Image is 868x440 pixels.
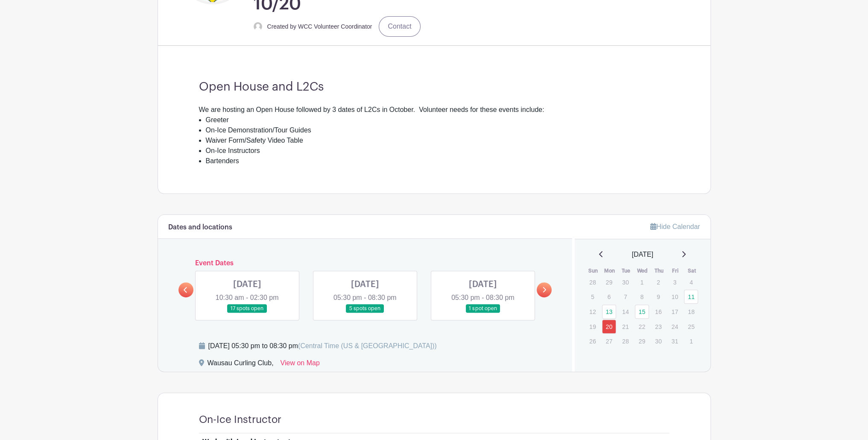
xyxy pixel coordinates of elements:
p: 14 [618,305,632,318]
p: 12 [585,305,599,318]
li: Greeter [206,115,669,125]
p: 7 [618,290,632,303]
h4: On-Ice Instructor [199,414,281,426]
a: View on Map [281,358,320,372]
p: 23 [651,320,665,333]
p: 28 [585,276,599,289]
small: Created by WCC Volunteer Coordinator [267,23,372,30]
li: Waiver Form/Safety Video Table [206,135,669,146]
li: On-Ice Demonstration/Tour Guides [206,125,669,135]
h3: Open House and L2Cs [199,80,669,94]
li: Bartenders [206,156,669,166]
p: 27 [602,334,616,348]
p: 29 [635,334,649,348]
p: 18 [684,305,698,318]
th: Wed [634,267,651,275]
p: 5 [585,290,599,303]
th: Thu [651,267,667,275]
div: [DATE] 05:30 pm to 08:30 pm [208,341,437,351]
a: Hide Calendar [650,223,700,230]
th: Fri [667,267,684,275]
p: 26 [585,334,599,348]
span: [DATE] [632,249,653,260]
p: 4 [684,276,698,289]
p: 30 [618,276,632,289]
th: Tue [618,267,634,275]
p: 1 [684,334,698,348]
p: 17 [668,305,682,318]
p: 25 [684,320,698,333]
a: 20 [602,320,616,334]
a: 13 [602,305,616,319]
a: Contact [379,16,420,37]
p: 3 [668,276,682,289]
p: 1 [635,276,649,289]
th: Sun [585,267,602,275]
p: 29 [602,276,616,289]
th: Sat [684,267,700,275]
div: Wausau Curling Club, [208,358,274,372]
p: 2 [651,276,665,289]
p: 9 [651,290,665,303]
p: 31 [668,334,682,348]
p: 10 [668,290,682,303]
div: We are hosting an Open House followed by 3 dates of L2Cs in October. Volunteer needs for these ev... [199,105,669,115]
p: 6 [602,290,616,303]
p: 28 [618,334,632,348]
p: 30 [651,334,665,348]
p: 19 [585,320,599,333]
p: 22 [635,320,649,333]
th: Mon [602,267,618,275]
h6: Event Dates [193,259,537,267]
span: (Central Time (US & [GEOGRAPHIC_DATA])) [298,342,437,349]
p: 21 [618,320,632,333]
a: 15 [635,305,649,319]
h6: Dates and locations [168,223,232,232]
p: 24 [668,320,682,333]
p: 16 [651,305,665,318]
p: 8 [635,290,649,303]
a: 11 [684,290,698,304]
img: default-ce2991bfa6775e67f084385cd625a349d9dcbb7a52a09fb2fda1e96e2d18dcdb.png [254,22,262,31]
li: On-Ice Instructors [206,146,669,156]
